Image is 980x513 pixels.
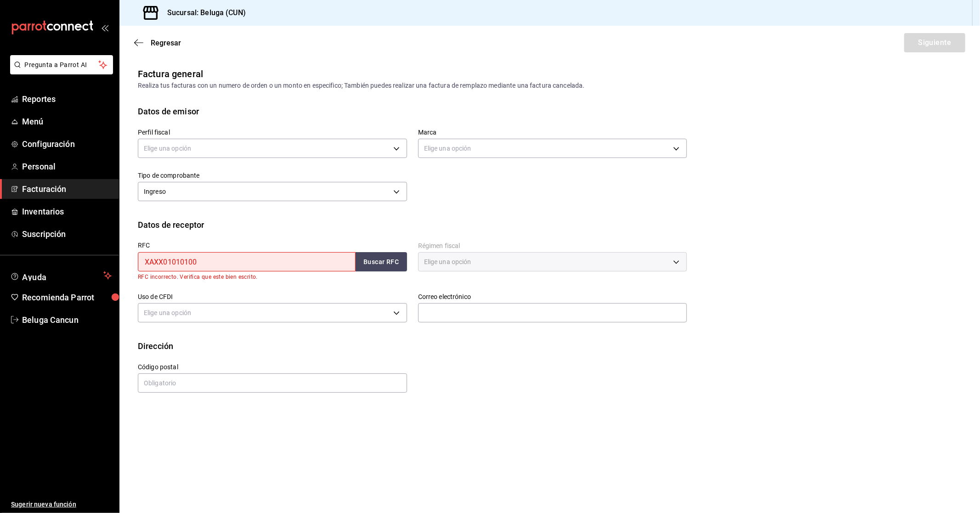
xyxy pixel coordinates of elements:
label: RFC [138,242,407,248]
span: Personal [22,160,112,173]
button: Buscar RFC [356,252,407,271]
h3: Sucursal: Beluga (CUN) [160,7,246,18]
label: Perfil fiscal [138,130,407,136]
span: Pregunta a Parrot AI [25,60,99,70]
div: Elige una opción [138,303,407,322]
button: open_drawer_menu [101,24,108,31]
span: Regresar [151,39,181,47]
label: Marca [418,130,687,136]
p: RFC incorrecto. Verifica que este bien escrito. [138,273,407,282]
span: Configuración [22,138,112,150]
span: Facturación [22,183,112,195]
label: Régimen fiscal [418,243,687,249]
span: Recomienda Parrot [22,291,112,304]
div: Realiza tus facturas con un numero de orden o un monto en especifico; También puedes realizar una... [138,81,962,90]
label: Correo electrónico [418,293,687,300]
span: Sugerir nueva función [11,500,112,509]
label: Uso de CFDI [138,293,407,300]
div: Factura general [138,67,203,81]
div: Dirección [138,340,173,352]
span: Inventarios [22,205,112,218]
label: Código postal [138,364,407,370]
a: Pregunta a Parrot AI [6,67,113,76]
span: Menú [22,115,112,128]
span: Beluga Cancun [22,314,112,326]
span: Ingreso [144,187,166,196]
button: Regresar [134,39,181,47]
button: Pregunta a Parrot AI [10,55,113,74]
div: Elige una opción [418,252,687,271]
div: Elige una opción [418,139,687,158]
span: Reportes [22,93,112,105]
span: Ayuda [22,270,100,281]
label: Tipo de comprobante [138,173,407,179]
div: Datos de receptor [138,219,204,231]
span: Suscripción [22,228,112,240]
input: Obligatorio [138,373,407,393]
div: Datos de emisor [138,105,199,118]
div: Elige una opción [138,139,407,158]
